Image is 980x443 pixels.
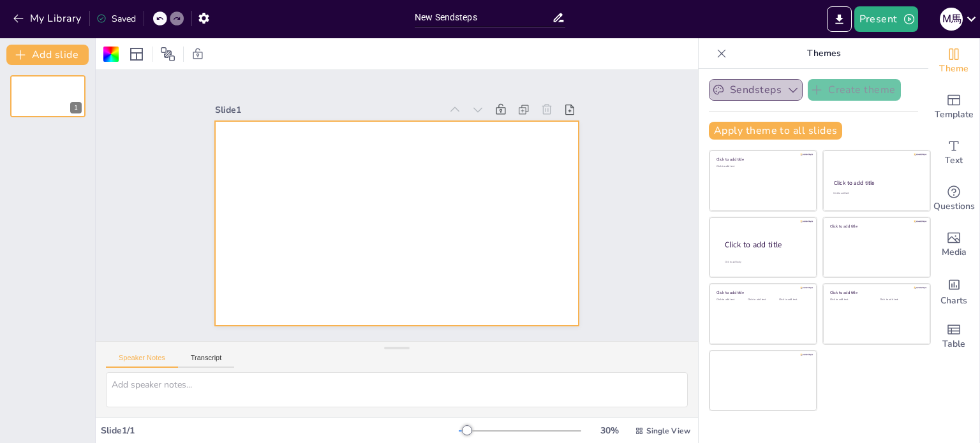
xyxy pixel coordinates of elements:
div: Click to add text [833,192,918,195]
span: Text [945,154,963,168]
div: Click to add title [830,290,921,295]
span: Questions [933,200,975,214]
div: Get real-time input from your audience [928,176,979,222]
div: M 馬 [940,8,963,31]
p: Themes [732,38,916,69]
button: Add slide [6,45,89,65]
div: Click to add text [880,298,920,301]
button: Sendsteps [709,79,803,101]
div: Click to add text [748,298,776,301]
div: Change the overall theme [928,38,979,84]
span: Charts [940,294,967,308]
div: Click to add title [716,157,808,162]
div: 1 [70,102,82,113]
div: Click to add text [779,298,808,301]
div: 1 [10,75,85,117]
button: My Library [10,8,87,29]
div: Add images, graphics, shapes or video [928,222,979,268]
div: Saved [96,13,136,25]
span: Media [942,245,967,259]
button: Apply theme to all slides [709,122,842,140]
div: Click to add title [725,240,806,251]
button: Export to PowerPoint [827,6,852,32]
span: Position [160,47,175,62]
div: Add text boxes [928,130,979,176]
button: Present [854,6,918,32]
span: Template [935,108,974,122]
span: Theme [939,62,969,76]
div: Click to add text [830,298,870,301]
div: Add charts and graphs [928,268,979,314]
div: Click to add text [716,165,808,168]
div: Add ready made slides [928,84,979,130]
span: Single View [646,426,690,436]
div: Slide 1 [251,52,470,134]
div: Layout [126,44,147,64]
div: Add a table [928,314,979,359]
div: 30 % [594,425,625,437]
div: Click to add title [716,290,808,295]
div: Click to add body [725,261,805,264]
button: Transcript [178,354,235,368]
div: Click to add text [716,298,745,301]
div: Click to add title [830,223,921,228]
button: Speaker Notes [106,354,178,368]
span: Table [942,337,965,351]
div: Slide 1 / 1 [101,425,459,437]
button: Create theme [808,79,901,101]
div: Click to add title [834,179,919,187]
button: M 馬 [940,6,963,32]
input: Insert title [415,8,552,27]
